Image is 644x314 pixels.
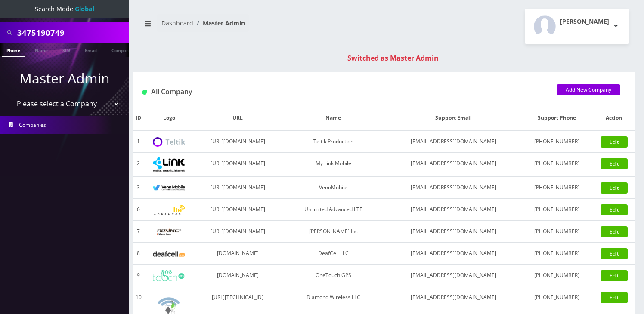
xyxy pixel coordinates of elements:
[601,270,628,281] a: Edit
[19,121,46,129] span: Companies
[142,88,544,96] h1: All Company
[195,199,281,221] td: [URL][DOMAIN_NAME]
[601,136,628,148] a: Edit
[521,177,592,199] td: [PHONE_NUMBER]
[281,243,386,265] td: DeafCell LLC
[153,157,185,172] img: My Link Mobile
[153,205,185,215] img: Unlimited Advanced LTE
[521,265,592,286] td: [PHONE_NUMBER]
[386,153,521,177] td: [EMAIL_ADDRESS][DOMAIN_NAME]
[140,14,378,39] nav: breadcrumb
[133,177,143,199] td: 3
[153,185,185,191] img: VennMobile
[281,265,386,286] td: OneTouch GPS
[2,43,25,57] a: Phone
[133,221,143,243] td: 7
[281,153,386,177] td: My Link Mobile
[521,105,592,131] th: Support Phone
[281,221,386,243] td: [PERSON_NAME] Inc
[281,131,386,153] td: Teltik Production
[601,182,628,194] a: Edit
[153,251,185,257] img: DeafCell LLC
[521,131,592,153] td: [PHONE_NUMBER]
[153,228,185,236] img: Rexing Inc
[17,25,127,41] input: Search All Companies
[195,177,281,199] td: [URL][DOMAIN_NAME]
[133,243,143,265] td: 8
[142,53,644,63] div: Switched as Master Admin
[281,105,386,131] th: Name
[386,177,521,199] td: [EMAIL_ADDRESS][DOMAIN_NAME]
[521,243,592,265] td: [PHONE_NUMBER]
[142,90,147,95] img: All Company
[560,18,609,25] h2: [PERSON_NAME]
[107,43,136,56] a: Company
[521,153,592,177] td: [PHONE_NUMBER]
[31,43,52,56] a: Name
[386,243,521,265] td: [EMAIL_ADDRESS][DOMAIN_NAME]
[601,226,628,237] a: Edit
[601,248,628,259] a: Edit
[195,243,281,265] td: [DOMAIN_NAME]
[386,221,521,243] td: [EMAIL_ADDRESS][DOMAIN_NAME]
[525,9,629,44] button: [PERSON_NAME]
[386,105,521,131] th: Support Email
[195,153,281,177] td: [URL][DOMAIN_NAME]
[195,221,281,243] td: [URL][DOMAIN_NAME]
[281,177,386,199] td: VennMobile
[521,221,592,243] td: [PHONE_NUMBER]
[35,5,94,13] span: Search Mode:
[75,5,94,13] strong: Global
[195,105,281,131] th: URL
[281,199,386,221] td: Unlimited Advanced LTE
[601,158,628,169] a: Edit
[161,19,193,27] a: Dashboard
[195,265,281,286] td: [DOMAIN_NAME]
[133,265,143,286] td: 9
[386,265,521,286] td: [EMAIL_ADDRESS][DOMAIN_NAME]
[153,270,185,281] img: OneTouch GPS
[386,199,521,221] td: [EMAIL_ADDRESS][DOMAIN_NAME]
[133,131,143,153] td: 1
[195,131,281,153] td: [URL][DOMAIN_NAME]
[386,131,521,153] td: [EMAIL_ADDRESS][DOMAIN_NAME]
[133,199,143,221] td: 6
[601,204,628,215] a: Edit
[521,199,592,221] td: [PHONE_NUMBER]
[133,153,143,177] td: 2
[592,105,635,131] th: Action
[153,137,185,147] img: Teltik Production
[143,105,195,131] th: Logo
[133,105,143,131] th: ID
[601,292,628,303] a: Edit
[80,43,101,56] a: Email
[193,18,245,28] li: Master Admin
[557,84,620,95] a: Add New Company
[58,43,74,56] a: SIM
